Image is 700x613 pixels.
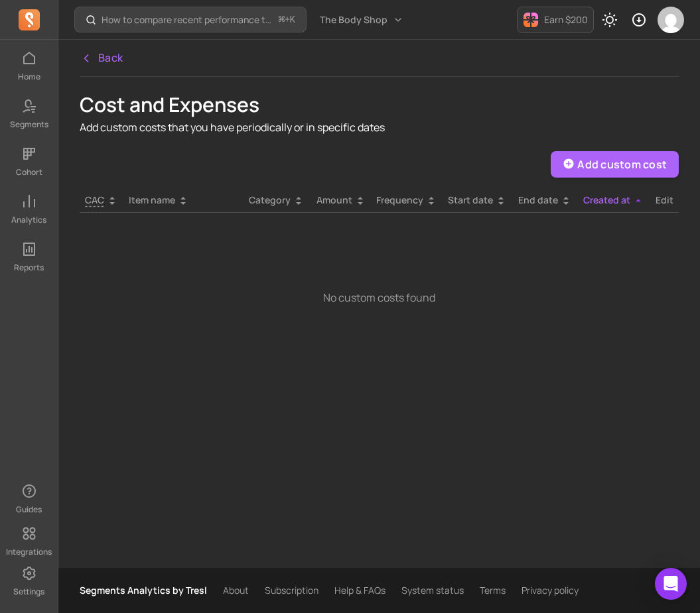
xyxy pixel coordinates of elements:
p: Guides [16,504,42,515]
button: The Body Shop [312,8,411,32]
a: Terms [480,584,506,597]
p: Segments [10,119,48,130]
div: Frequency [376,194,438,207]
div: Open Intercom Messenger [655,568,687,600]
button: Add custom cost [551,151,679,178]
p: Segments Analytics by Tresl [80,584,207,597]
h1: Cost and Expenses [80,93,679,117]
div: Created at [583,194,645,207]
a: Help & FAQs [334,584,385,597]
button: Back [80,40,123,76]
a: About [223,584,249,597]
div: Amount [315,194,365,207]
div: Category [249,194,305,207]
p: Reports [14,262,44,273]
p: Cohort [16,167,42,178]
a: System status [401,584,464,597]
span: The Body Shop [320,13,387,27]
div: Edit [655,194,673,207]
button: Guides [15,478,44,518]
p: Settings [13,586,44,597]
button: Earn $200 [517,7,594,33]
p: How to compare recent performance to last year or last month? [102,13,273,27]
span: + [279,13,295,27]
a: Privacy policy [522,584,579,597]
button: Toggle dark mode [596,7,623,33]
p: No custom costs found [323,290,435,306]
kbd: K [290,15,295,25]
kbd: ⌘ [278,12,285,28]
a: Subscription [265,584,318,597]
div: Start date [448,194,508,207]
p: CAC [85,194,104,207]
div: Item name [129,194,238,207]
p: Add custom costs that you have periodically or in specific dates [80,119,679,135]
p: Earn $200 [544,13,588,27]
img: avatar [658,7,684,33]
p: Home [18,72,40,82]
p: Analytics [11,215,46,225]
p: Integrations [6,547,52,557]
button: How to compare recent performance to last year or last month?⌘+K [74,7,307,32]
div: End date [518,194,573,207]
